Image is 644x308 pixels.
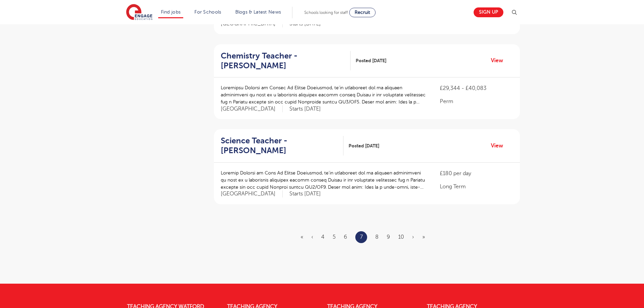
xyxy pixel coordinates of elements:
[355,10,370,15] span: Recruit
[375,234,379,240] a: 8
[126,4,152,21] img: Engage Education
[491,56,508,65] a: View
[422,234,425,240] a: Last
[474,7,503,17] a: Sign up
[344,234,347,240] a: 6
[221,105,283,113] span: [GEOGRAPHIC_DATA]
[412,234,414,240] a: Next
[194,9,221,15] a: For Schools
[311,234,313,240] a: Previous
[440,97,513,105] p: Perm
[491,141,508,150] a: View
[161,9,181,15] a: Find jobs
[235,9,281,15] a: Blogs & Latest News
[387,234,390,240] a: 9
[221,51,351,71] a: Chemistry Teacher - [PERSON_NAME]
[321,234,325,240] a: 4
[289,105,321,113] p: Starts [DATE]
[304,10,348,15] span: Schools looking for staff
[440,169,513,177] p: £180 per day
[349,142,379,149] span: Posted [DATE]
[221,136,338,156] h2: Science Teacher - [PERSON_NAME]
[221,190,283,197] span: [GEOGRAPHIC_DATA]
[221,84,427,105] p: Loremipsu Dolorsi am Consec Ad Elitse Doeiusmod, te’in utlaboreet dol ma aliquaen adminimveni qu ...
[301,234,303,240] a: First
[221,136,343,156] a: Science Teacher - [PERSON_NAME]
[333,234,336,240] a: 5
[221,51,345,71] h2: Chemistry Teacher - [PERSON_NAME]
[398,234,404,240] a: 10
[360,233,363,241] a: 7
[289,190,321,197] p: Starts [DATE]
[440,183,513,191] p: Long Term
[440,84,513,92] p: £29,344 - £40,083
[349,8,376,17] a: Recruit
[356,57,386,64] span: Posted [DATE]
[221,169,427,191] p: Loremip Dolorsi am Cons Ad Elitse Doeiusmod, te’in utlaboreet dol ma aliquaen adminimveni qu nost...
